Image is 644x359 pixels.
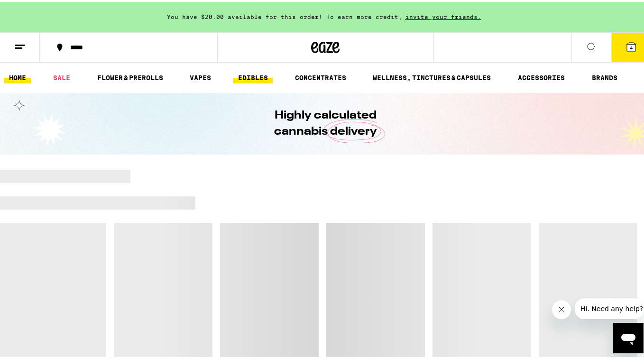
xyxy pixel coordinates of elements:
[587,70,622,82] a: BRANDS
[575,296,644,317] iframe: Message from company
[402,12,485,18] span: invite your friends.
[233,70,273,82] a: EDIBLES
[185,70,216,82] a: VAPES
[48,70,75,82] a: SALE
[513,70,570,82] a: ACCESSORIES
[613,321,644,351] iframe: Button to launch messaging window
[4,70,31,82] a: HOME
[368,70,496,82] a: WELLNESS, TINCTURES & CAPSULES
[167,12,402,18] span: You have $20.00 available for this order! To earn more credit,
[290,70,351,82] a: CONCENTRATES
[248,106,404,138] h1: Highly calculated cannabis delivery
[630,43,633,49] span: 4
[552,298,571,317] iframe: Close message
[92,70,168,82] a: FLOWER & PREROLLS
